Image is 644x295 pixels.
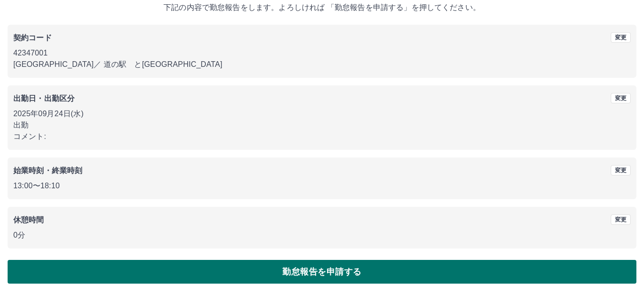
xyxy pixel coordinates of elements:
[13,94,75,102] b: 出勤日・出勤区分
[13,230,631,241] p: 0分
[13,216,44,224] b: 休憩時間
[13,47,631,59] p: 42347001
[8,260,636,284] button: 勤怠報告を申請する
[13,166,82,175] b: 始業時刻・終業時刻
[611,165,631,175] button: 変更
[8,2,636,13] p: 下記の内容で勤怠報告をします。よろしければ 「勤怠報告を申請する」を押してください。
[13,120,631,131] p: 出勤
[13,59,631,70] p: [GEOGRAPHIC_DATA] ／ 道の駅 と[GEOGRAPHIC_DATA]
[13,34,52,42] b: 契約コード
[611,32,631,43] button: 変更
[13,180,631,192] p: 13:00 〜 18:10
[13,108,631,120] p: 2025年09月24日(水)
[611,93,631,103] button: 変更
[611,214,631,225] button: 変更
[13,131,631,142] p: コメント:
